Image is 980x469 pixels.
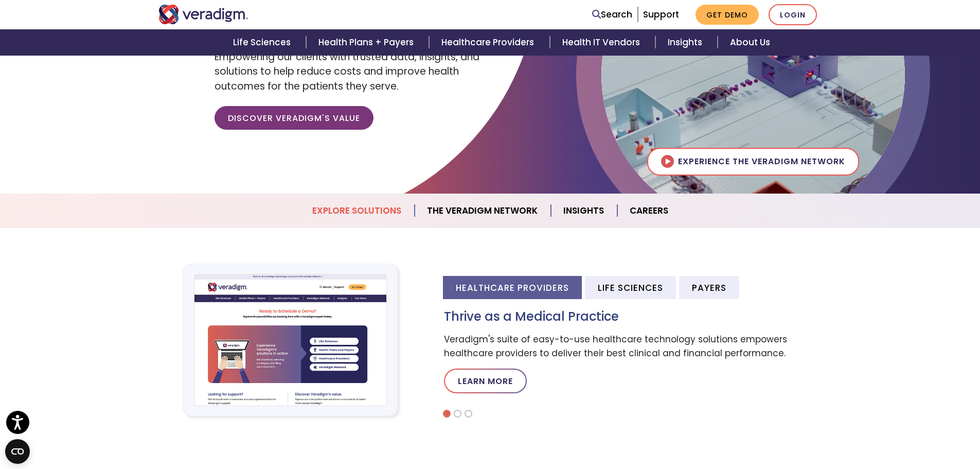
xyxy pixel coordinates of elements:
button: Open CMP widget [5,439,30,464]
a: Explore Solutions [300,198,415,224]
a: Search [592,8,632,22]
iframe: Drift Chat Widget [782,395,968,457]
a: Health Plans + Payers [306,29,429,56]
a: Insights [551,198,617,224]
h3: Thrive as a Medical Practice [444,309,822,324]
a: Get Demo [696,5,759,25]
li: Payers [679,276,739,299]
a: The Veradigm Network [415,198,551,224]
li: Life Sciences [585,276,676,299]
a: Insights [655,29,718,56]
a: Discover Veradigm's Value [215,106,373,130]
li: Healthcare Providers [443,276,582,299]
p: Veradigm's suite of easy-to-use healthcare technology solutions empowers healthcare providers to ... [444,333,822,360]
a: Learn More [444,369,527,393]
a: Login [769,4,817,25]
a: Health IT Vendors [550,29,655,56]
a: Healthcare Providers [429,29,549,56]
img: Veradigm logo [158,5,248,24]
a: Support [643,8,679,21]
span: Empowering our clients with trusted data, insights, and solutions to help reduce costs and improv... [215,50,479,93]
a: About Us [718,29,782,56]
a: Careers [617,198,681,224]
a: Life Sciences [221,29,306,56]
